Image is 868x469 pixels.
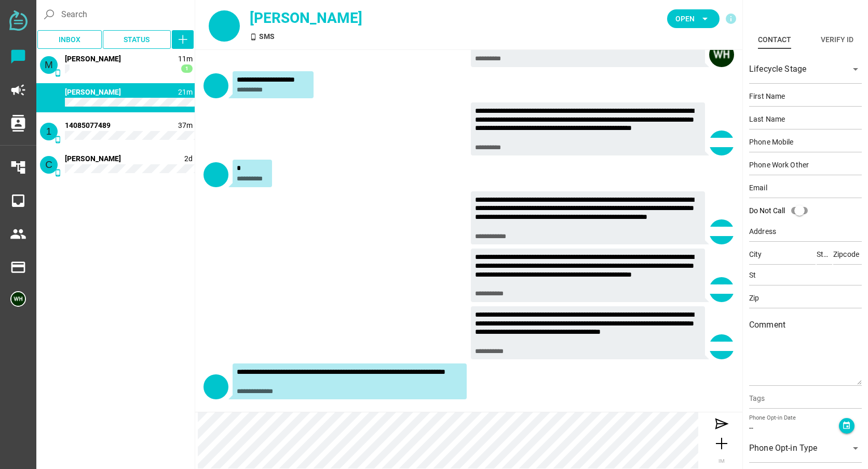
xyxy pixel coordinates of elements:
span: 1758575453 [178,55,193,63]
div: -- [749,423,839,434]
span: 14084728864 [65,154,121,163]
span: M [45,59,53,70]
span: 1758386461 [184,154,193,163]
i: event [842,421,851,430]
span: 1758573910 [178,121,193,129]
span: Inbox [59,33,80,46]
i: SMS [54,136,62,144]
button: Open [667,9,720,28]
input: State [817,244,832,265]
i: contacts [10,115,26,132]
input: Phone Work Other [749,154,862,175]
span: Open [675,12,695,25]
input: Zipcode [833,244,862,265]
button: Inbox [37,30,102,49]
input: Tags [749,395,862,408]
i: SMS [54,169,62,177]
input: City [749,244,816,265]
span: 14085077489 [65,121,111,129]
input: St [749,265,862,285]
span: 14082056037 [65,55,121,63]
i: arrow_drop_down [699,12,711,25]
div: Contact [758,33,791,46]
span: 1758574897 [178,88,193,96]
div: Verify ID [821,33,853,46]
input: Last Name [749,109,862,129]
input: Phone Mobile [749,132,862,152]
i: SMS [54,102,62,110]
input: Zip [749,288,862,308]
span: Status [124,33,150,46]
input: Address [749,221,862,242]
img: 5edff51079ed9903661a2266-30.png [709,42,734,67]
span: C [45,159,52,170]
div: SMS [250,31,513,42]
div: Do Not Call [749,200,814,221]
img: svg+xml;base64,PD94bWwgdmVyc2lvbj0iMS4wIiBlbmNvZGluZz0iVVRGLTgiPz4KPHN2ZyB2ZXJzaW9uPSIxLjEiIHZpZX... [9,10,28,31]
textarea: Comment [749,324,862,385]
i: campaign [10,82,26,98]
i: arrow_drop_down [849,442,862,454]
i: people [10,226,26,242]
input: First Name [749,86,862,107]
i: account_tree [10,159,26,176]
i: payment [10,259,26,276]
i: SMS [250,33,257,41]
button: Status [103,30,171,49]
i: info [725,12,737,25]
i: arrow_drop_down [849,63,862,75]
input: Email [749,177,862,198]
div: Phone Opt-in Date [749,414,839,423]
span: 14088296688 [65,88,121,96]
span: 1 [181,64,193,73]
span: IM [718,458,725,464]
span: 1 [46,126,52,137]
i: inbox [10,192,26,209]
i: chat_bubble [10,48,26,65]
div: [PERSON_NAME] [250,7,513,29]
img: 5edff51079ed9903661a2266-30.png [10,291,26,307]
i: SMS [54,69,62,77]
div: Do Not Call [749,205,785,216]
